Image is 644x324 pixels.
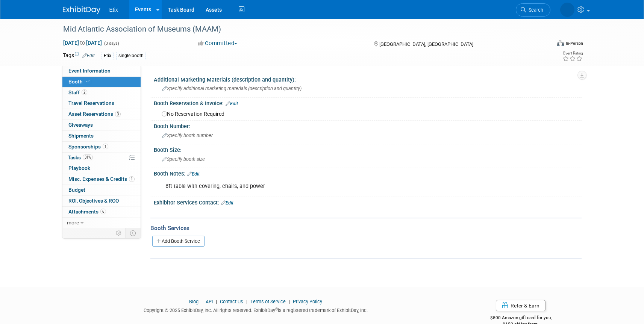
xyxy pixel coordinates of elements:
[68,100,114,106] span: Travel Reservations
[68,187,85,193] span: Budget
[68,122,93,128] span: Giveaways
[195,39,240,47] button: Committed
[187,171,200,177] a: Edit
[562,51,583,55] div: Event Rating
[506,39,583,50] div: Event Format
[68,144,108,150] span: Sponsorships
[100,209,106,214] span: 6
[189,299,199,304] a: Blog
[62,66,141,76] a: Event Information
[68,133,94,139] span: Shipments
[102,52,114,60] div: Etix
[221,200,233,206] a: Edit
[154,197,582,207] div: Exhibitor Services Contact:
[565,41,583,46] div: In-Person
[154,168,582,178] div: Booth Notes:
[63,305,449,314] div: Copyright © 2025 ExhibitDay, Inc. All rights reserved. ExhibitDay is a registered trademark of Ex...
[67,220,79,226] span: more
[62,153,141,163] a: Tasks31%
[154,74,582,83] div: Additional Marketing Materials (description and quantity):
[560,3,574,17] img: Wendy Beasley
[63,6,100,14] img: ExhibitDay
[496,300,546,311] a: Refer & Earn
[112,228,126,238] td: Personalize Event Tab Strip
[103,144,108,149] span: 1
[82,53,95,58] a: Edit
[82,89,87,95] span: 2
[68,89,87,95] span: Staff
[162,133,213,138] span: Specify booth number
[62,174,141,185] a: Misc. Expenses & Credits1
[68,154,93,160] span: Tasks
[62,109,141,120] a: Asset Reservations3
[129,176,135,182] span: 1
[115,111,121,117] span: 3
[68,165,90,171] span: Playbook
[79,40,86,46] span: to
[62,163,141,174] a: Playbook
[125,228,141,238] td: Toggle Event Tabs
[68,198,119,204] span: ROI, Objectives & ROO
[62,77,141,87] a: Booth
[287,299,292,304] span: |
[109,7,118,13] span: Etix
[516,3,550,17] a: Search
[162,86,302,91] span: Specify additional marketing materials (description and quantity)
[152,236,205,247] a: Add Booth Service
[68,79,91,85] span: Booth
[68,111,121,117] span: Asset Reservations
[526,7,543,13] span: Search
[63,39,102,46] span: [DATE] [DATE]
[220,299,243,304] a: Contact Us
[162,156,205,162] span: Specify booth size
[63,51,95,60] td: Tags
[275,307,278,311] sup: ®
[226,101,238,106] a: Edit
[68,176,135,182] span: Misc. Expenses & Credits
[103,41,119,46] span: (3 days)
[150,224,582,232] div: Booth Services
[379,41,473,47] span: [GEOGRAPHIC_DATA], [GEOGRAPHIC_DATA]
[68,68,111,74] span: Event Information
[61,23,539,36] div: Mid Atlantic Association of Museums (MAAM)
[62,131,141,141] a: Shipments
[83,154,93,160] span: 31%
[200,299,205,304] span: |
[86,79,90,83] i: Booth reservation complete
[62,88,141,98] a: Staff2
[206,299,213,304] a: API
[68,209,106,215] span: Attachments
[159,108,576,118] div: No Reservation Required
[62,207,141,217] a: Attachments6
[62,196,141,206] a: ROI, Objectives & ROO
[62,185,141,195] a: Budget
[293,299,322,304] a: Privacy Policy
[244,299,249,304] span: |
[154,98,582,107] div: Booth Reservation & Invoice:
[154,144,582,154] div: Booth Size:
[214,299,219,304] span: |
[250,299,286,304] a: Terms of Service
[116,52,146,60] div: single booth
[154,121,582,130] div: Booth Number:
[160,179,499,194] div: 6ft table with covering, chairs, and power
[557,40,564,46] img: Format-Inperson.png
[62,218,141,228] a: more
[62,120,141,130] a: Giveaways
[62,98,141,109] a: Travel Reservations
[62,142,141,152] a: Sponsorships1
